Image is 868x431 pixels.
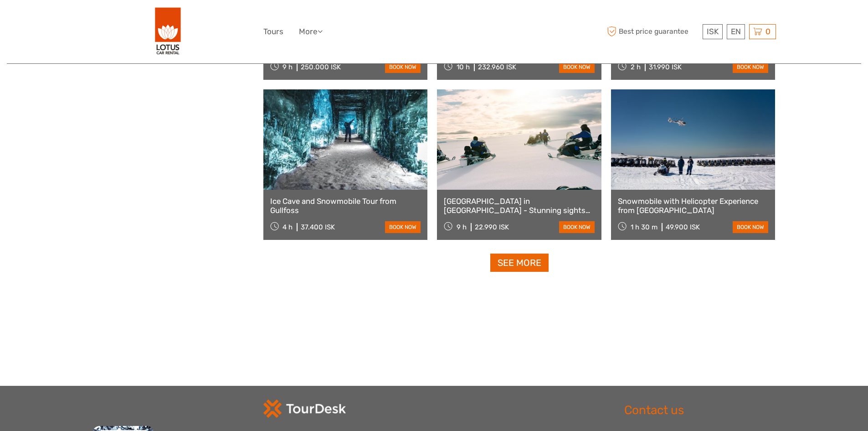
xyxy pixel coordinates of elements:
[457,63,470,71] span: 10 h
[605,24,700,39] span: Best price guarantee
[631,63,641,71] span: 2 h
[155,7,181,57] img: 443-e2bd2384-01f0-477a-b1bf-f993e7f52e7d_logo_big.png
[733,221,768,233] a: book now
[618,197,769,215] a: Snowmobile with Helicopter Experience from [GEOGRAPHIC_DATA]
[263,400,346,418] img: td-logo-white.png
[282,223,293,231] span: 4 h
[707,27,719,36] span: ISK
[385,61,421,73] a: book now
[299,25,323,38] a: More
[457,223,467,231] span: 9 h
[263,25,283,38] a: Tours
[301,63,341,71] div: 250.000 ISK
[666,223,700,231] div: 49.900 ISK
[631,223,657,231] span: 1 h 30 m
[559,61,595,73] a: book now
[301,223,335,231] div: 37.400 ISK
[478,63,516,71] div: 232.960 ISK
[727,24,745,39] div: EN
[490,254,549,272] a: See more
[733,61,768,73] a: book now
[270,197,421,215] a: Ice Cave and Snowmobile Tour from Gullfoss
[559,221,595,233] a: book now
[624,403,776,418] h2: Contact us
[385,221,421,233] a: book now
[282,63,293,71] span: 9 h
[649,63,682,71] div: 31.990 ISK
[764,27,772,36] span: 0
[475,223,509,231] div: 22.990 ISK
[444,197,595,215] a: [GEOGRAPHIC_DATA] in [GEOGRAPHIC_DATA] - Stunning sights and sagas - Optional activities, includi...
